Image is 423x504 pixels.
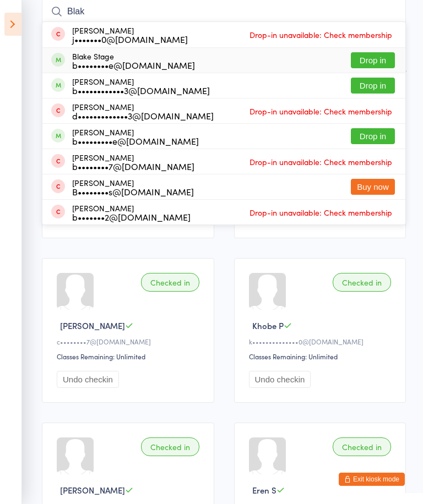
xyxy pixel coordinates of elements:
[57,337,203,346] div: c••••••••7@[DOMAIN_NAME]
[247,103,395,119] span: Drop-in unavailable: Check membership
[247,204,395,221] span: Drop-in unavailable: Check membership
[72,111,214,120] div: d•••••••••••••3@[DOMAIN_NAME]
[252,484,276,496] span: Eren S
[339,473,405,486] button: Exit kiosk mode
[72,26,188,43] div: [PERSON_NAME]
[252,320,284,331] span: Khobe P
[141,437,199,456] div: Checked in
[351,179,395,195] button: Buy now
[72,136,199,145] div: b•••••••••e@[DOMAIN_NAME]
[72,178,194,196] div: [PERSON_NAME]
[247,154,395,170] span: Drop-in unavailable: Check membership
[72,212,191,221] div: b•••••••2@[DOMAIN_NAME]
[72,77,210,95] div: [PERSON_NAME]
[60,320,125,331] span: [PERSON_NAME]
[72,187,194,196] div: B••••••••s@[DOMAIN_NAME]
[72,52,195,69] div: Blake Stage
[57,371,119,388] button: Undo checkin
[249,337,395,346] div: k••••••••••••••0@[DOMAIN_NAME]
[72,153,194,171] div: [PERSON_NAME]
[57,352,203,361] div: Classes Remaining: Unlimited
[247,26,395,43] span: Drop-in unavailable: Check membership
[141,273,199,292] div: Checked in
[351,128,395,144] button: Drop in
[60,484,125,496] span: [PERSON_NAME]
[72,86,210,95] div: b••••••••••••3@[DOMAIN_NAME]
[72,162,194,171] div: b••••••••7@[DOMAIN_NAME]
[249,371,311,388] button: Undo checkin
[72,102,214,120] div: [PERSON_NAME]
[333,273,391,292] div: Checked in
[72,61,195,69] div: b••••••••e@[DOMAIN_NAME]
[249,352,395,361] div: Classes Remaining: Unlimited
[72,128,199,145] div: [PERSON_NAME]
[72,35,188,43] div: j•••••••0@[DOMAIN_NAME]
[333,437,391,456] div: Checked in
[351,52,395,68] button: Drop in
[72,204,191,221] div: [PERSON_NAME]
[351,78,395,94] button: Drop in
